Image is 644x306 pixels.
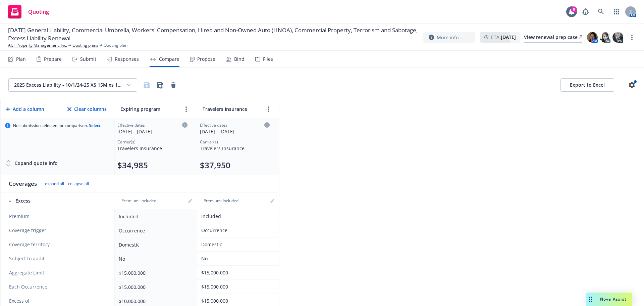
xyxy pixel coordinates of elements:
[5,102,46,116] button: Add a column
[9,198,108,204] div: Excess
[66,102,108,116] button: Clear columns
[119,241,190,248] div: Domestic
[491,34,516,41] span: ETA :
[200,122,270,135] div: Click to edit column carrier quote details
[268,197,276,205] a: editPencil
[119,298,190,305] div: $10,000,000
[200,145,270,152] div: Travelers Insurance
[9,227,108,234] span: Coverage trigger
[200,160,230,171] button: $37,950
[560,78,614,92] button: Export to Excel
[119,104,179,114] input: Expiring program
[197,56,215,62] div: Propose
[119,255,190,262] div: No
[600,296,627,302] span: Nova Assist
[201,297,272,304] div: $15,000,000
[159,56,179,62] div: Compare
[117,198,160,204] div: Premium: Included
[200,160,270,171] div: Total premium (click to edit billing info)
[115,56,139,62] div: Responses
[44,56,62,62] div: Prepare
[117,145,187,152] div: Travelers Insurance
[9,269,108,276] span: Aggregate Limit
[264,105,272,113] a: more
[5,2,52,21] a: Quoting
[201,269,272,276] div: $15,000,000
[628,33,636,41] a: more
[68,181,89,186] button: collapse all
[200,128,270,135] div: [DATE] - [DATE]
[119,227,190,234] div: Occurrence
[80,56,96,62] div: Submit
[501,34,516,40] strong: [DATE]
[524,32,582,43] a: View renewal prep case
[117,160,148,171] button: $34,985
[8,78,137,92] button: 2025 Excess Liability - 10/1/24-25 XS 15M xs 10M
[13,123,101,128] span: No submission selected for comparison.
[600,32,610,43] img: photo
[14,82,123,88] div: 2025 Excess Liability - 10/1/24-25 XS 15M xs 10M
[612,32,623,43] img: photo
[201,283,272,290] div: $15,000,000
[117,128,187,135] div: [DATE] - [DATE]
[201,227,272,234] div: Occurrence
[201,104,262,114] input: Travelers Insurance
[201,255,272,262] div: No
[117,160,187,171] div: Total premium (click to edit billing info)
[201,241,272,248] div: Domestic
[8,42,67,48] a: ACF Property Management, Inc.
[9,213,108,220] span: Premium
[437,34,463,41] span: More info...
[263,56,273,62] div: Files
[119,269,190,276] div: $15,000,000
[117,122,187,128] div: Effective dates
[72,42,98,48] a: Quoting plans
[610,5,623,18] a: Switch app
[5,157,58,170] button: Expand quote info
[8,26,418,42] span: [DATE] General Liability, Commercial Umbrella, Workers' Compensation, Hired and Non-Owned Auto (H...
[200,198,243,204] div: Premium: Included
[104,42,127,48] span: Quoting plan
[9,298,108,304] span: Excess of
[586,293,595,306] div: Drag to move
[234,56,245,62] div: Bind
[186,197,194,205] a: editPencil
[119,283,190,291] div: $15,000,000
[9,283,108,290] span: Each Occurrence
[571,6,577,12] div: 6
[45,181,64,186] button: expand all
[201,213,272,220] div: Included
[28,9,49,14] span: Quoting
[200,122,270,128] div: Effective dates
[594,5,608,18] a: Search
[9,241,108,248] span: Coverage territory
[423,32,475,43] button: More info...
[9,255,108,262] span: Subject to audit
[119,213,190,220] div: Included
[579,5,592,18] a: Report a Bug
[9,180,37,188] div: Coverages
[182,105,190,113] a: more
[586,293,632,306] button: Nova Assist
[16,56,26,62] div: Plan
[117,139,187,145] div: Carrier(s)
[587,32,598,43] img: photo
[524,32,582,42] div: View renewal prep case
[200,139,270,145] div: Carrier(s)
